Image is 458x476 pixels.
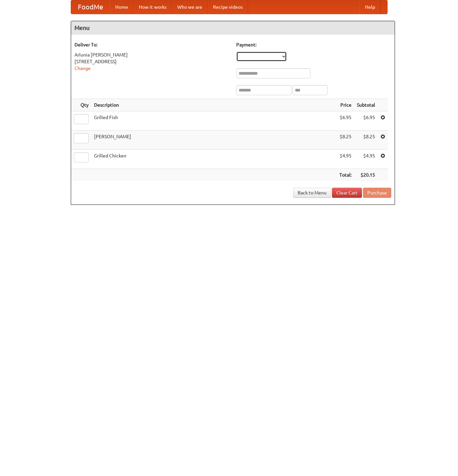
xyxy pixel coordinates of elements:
th: Price [337,99,354,111]
a: Recipe videos [208,0,248,14]
td: Grilled Chicken [91,150,337,169]
a: Change [74,66,91,71]
th: Subtotal [354,99,378,111]
a: Back to Menu [293,188,331,198]
td: $4.95 [337,150,354,169]
th: Qty [71,99,91,111]
td: $4.95 [354,150,378,169]
td: $6.95 [337,111,354,131]
a: Who we are [172,0,208,14]
th: Total: [337,169,354,181]
td: [PERSON_NAME] [91,131,337,150]
a: Clear Cart [332,188,362,198]
div: Arlunia [PERSON_NAME] [74,51,230,58]
td: Grilled Fish [91,111,337,131]
button: Purchase [363,188,391,198]
h4: Menu [71,21,395,35]
div: [STREET_ADDRESS] [74,58,230,65]
a: Help [360,0,380,14]
a: FoodMe [71,0,110,14]
td: $8.25 [337,131,354,150]
td: $6.95 [354,111,378,131]
h5: Deliver To: [74,41,230,48]
th: $20.15 [354,169,378,181]
a: How it works [133,0,172,14]
h5: Payment: [236,41,391,48]
th: Description [91,99,337,111]
a: Home [110,0,133,14]
td: $8.25 [354,131,378,150]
